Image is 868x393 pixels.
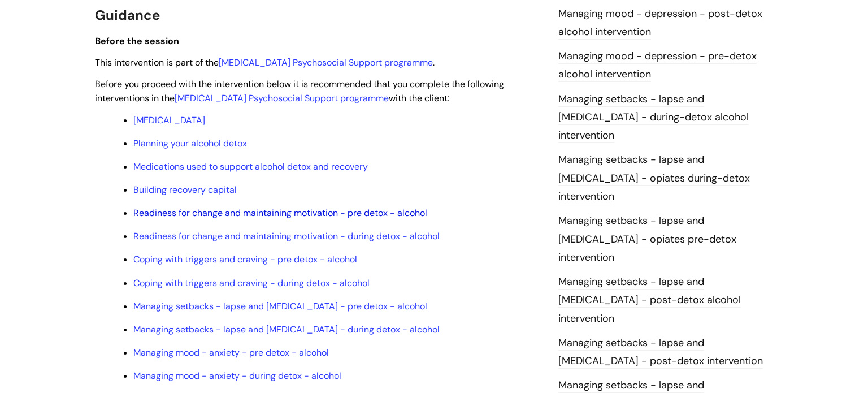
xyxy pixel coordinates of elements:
a: Managing mood - depression - pre-detox alcohol intervention [558,49,757,82]
a: Managing setbacks - lapse and [MEDICAL_DATA] - opiates during-detox intervention [558,153,750,204]
a: Planning your alcohol detox [133,137,247,149]
a: Readiness for change and maintaining motivation - pre detox - alcohol [133,207,427,219]
a: Managing setbacks - lapse and [MEDICAL_DATA] - post-detox alcohol intervention [558,275,741,326]
a: [MEDICAL_DATA] Psychosocial Support programme [175,92,389,104]
a: Managing setbacks - lapse and [MEDICAL_DATA] - opiates pre-detox intervention [558,214,736,265]
a: Managing mood - depression - post-detox alcohol intervention [558,7,762,40]
a: Managing mood - anxiety - during detox - alcohol [133,370,341,382]
a: Managing mood - anxiety - pre detox - alcohol [133,347,329,359]
a: [MEDICAL_DATA] Psychosocial Support programme [219,57,433,68]
a: [MEDICAL_DATA] [133,114,205,126]
a: Medications used to support alcohol detox and recovery [133,161,368,172]
span: This intervention is part of the . [95,57,435,68]
span: Before you proceed with the intervention below it is recommended that you complete the following ... [95,78,504,104]
a: Managing setbacks - lapse and [MEDICAL_DATA] - post-detox intervention [558,336,763,369]
a: Coping with triggers and craving - pre detox - alcohol [133,253,357,265]
span: Guidance [95,6,160,24]
a: Readiness for change and maintaining motivation - during detox - alcohol [133,230,440,242]
a: Managing setbacks - lapse and [MEDICAL_DATA] - pre detox - alcohol [133,300,427,312]
a: Building recovery capital [133,184,237,196]
a: Managing setbacks - lapse and [MEDICAL_DATA] - during-detox alcohol intervention [558,92,749,144]
a: Managing setbacks - lapse and [MEDICAL_DATA] - during detox - alcohol [133,323,440,335]
span: Before the session [95,35,179,47]
a: Coping with triggers and craving - during detox - alcohol [133,277,370,289]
